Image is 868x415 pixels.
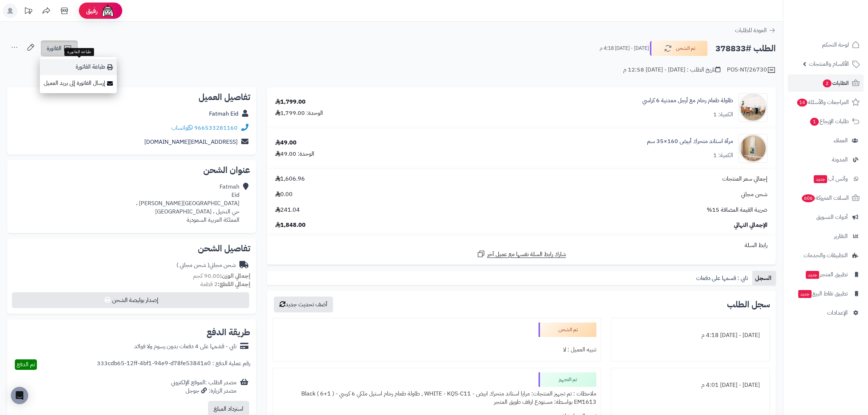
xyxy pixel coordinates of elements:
a: تطبيق نقاط البيعجديد [788,285,864,302]
span: جديد [814,175,827,183]
a: الفاتورة [41,40,78,56]
a: شارك رابط السلة نفسها مع عميل آخر [477,250,566,259]
span: التطبيقات والخدمات [804,250,848,260]
img: logo-2.png [819,19,861,34]
h2: تفاصيل الشحن [13,244,250,253]
div: رقم عملية الدفع : 333cdb65-12ff-4bf1-94e9-d78fe53841a0 [97,359,250,370]
div: شحن مجاني [176,261,236,269]
a: طباعة الفاتورة [40,59,117,75]
span: إجمالي سعر المنتجات [722,175,767,183]
h3: سجل الطلب [727,300,770,309]
span: الإجمالي النهائي [734,221,767,229]
small: 90.00 كجم [193,272,250,280]
span: السلات المتروكة [801,193,849,203]
span: أدوات التسويق [816,212,848,222]
button: تم الشحن [650,41,708,56]
a: [EMAIL_ADDRESS][DOMAIN_NAME] [144,138,238,146]
span: رفيق [86,7,98,15]
span: 606 [802,194,815,202]
h2: تفاصيل العميل [13,93,250,101]
div: تم التجهيز [539,372,596,387]
a: الطلبات2 [788,74,864,92]
span: 1,848.00 [275,221,306,229]
h2: الطلب #378833 [715,41,776,56]
a: إرسال الفاتورة إلى بريد العميل [40,75,117,91]
a: 966533281160 [194,124,238,132]
span: تم الدفع [17,360,35,369]
div: الكمية: 1 [713,111,733,119]
div: Open Intercom Messenger [11,387,28,404]
small: 2 قطعة [200,280,250,289]
span: 1 [810,118,819,126]
a: طلبات الإرجاع1 [788,113,864,130]
div: مصدر الطلب :الموقع الإلكتروني [171,379,237,395]
span: 14 [797,99,807,107]
a: تطبيق المتجرجديد [788,266,864,283]
span: 2 [823,79,831,87]
a: المدونة [788,151,864,168]
a: وآتس آبجديد [788,170,864,187]
a: Fatmah Eid [209,109,238,118]
a: السلات المتروكة606 [788,189,864,207]
div: [DATE] - [DATE] 4:18 م [616,328,765,342]
a: طاولة طعام رخام مع أرجل معدنية 6 كراسي [642,96,733,105]
span: المراجعات والأسئلة [796,97,849,107]
span: العودة للطلبات [735,26,767,35]
div: تابي - قسّمها على 4 دفعات بدون رسوم ولا فوائد [134,342,237,351]
a: لوحة التحكم [788,36,864,53]
h2: عنوان الشحن [13,166,250,174]
span: الأقسام والمنتجات [809,59,849,69]
a: العودة للطلبات [735,26,776,35]
span: الفاتورة [47,44,61,53]
span: تطبيق المتجر [805,269,848,280]
strong: إجمالي الوزن: [220,272,250,280]
span: ( شحن مجاني ) [176,261,209,269]
div: مصدر الزيارة: جوجل [171,387,237,395]
span: لوحة التحكم [822,40,849,50]
div: الوحدة: 1,799.00 [275,109,323,117]
a: مرآة استاند متحرك أبيض 160×35 سم [647,137,733,146]
a: التقارير [788,228,864,245]
div: تاريخ الطلب : [DATE] - [DATE] 12:58 م [623,66,720,74]
div: الكمية: 1 [713,151,733,160]
small: [DATE] - [DATE] 4:18 م [600,45,649,52]
a: التطبيقات والخدمات [788,247,864,264]
span: جديد [806,271,819,279]
span: تطبيق نقاط البيع [797,289,848,299]
div: طباعة الفاتورة [64,48,94,56]
div: POS-NT/26730 [727,66,776,74]
a: تابي : قسمها على دفعات [693,271,752,285]
div: تنبيه العميل : لا [277,343,596,357]
div: 49.00 [275,139,297,147]
span: ضريبة القيمة المضافة 15% [707,206,767,214]
a: تحديثات المنصة [19,4,37,20]
img: ai-face.png [101,4,115,18]
button: أضف تحديث جديد [274,297,333,312]
span: العملاء [834,135,848,146]
div: ملاحظات : تم تجهيز المنتجات: مرايا استاند متحرك ابيض - WHITE - KQS-C11 , طاولة طعام رخام استيل مل... [277,387,596,409]
strong: إجمالي القطع: [218,280,250,289]
a: أدوات التسويق [788,208,864,226]
a: العملاء [788,132,864,149]
a: السجل [752,271,776,285]
a: الإعدادات [788,304,864,321]
div: تم الشحن [539,323,596,337]
img: 1751472690-1-90x90.jpg [739,93,767,122]
span: 241.04 [275,206,300,214]
span: 0.00 [275,190,293,199]
span: جديد [798,290,812,298]
h2: طريقة الدفع [207,328,250,337]
span: شارك رابط السلة نفسها مع عميل آخر [487,250,566,259]
button: إصدار بوليصة الشحن [12,292,249,308]
span: الإعدادات [827,308,848,318]
span: طلبات الإرجاع [809,116,849,126]
div: الوحدة: 49.00 [275,150,314,158]
span: شحن مجاني [741,190,767,199]
span: المدونة [832,155,848,165]
a: واتساب [171,124,193,132]
img: 1753188266-1-90x90.jpg [739,134,767,163]
span: التقارير [834,231,848,241]
span: وآتس آب [813,174,848,184]
div: 1,799.00 [275,98,306,106]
